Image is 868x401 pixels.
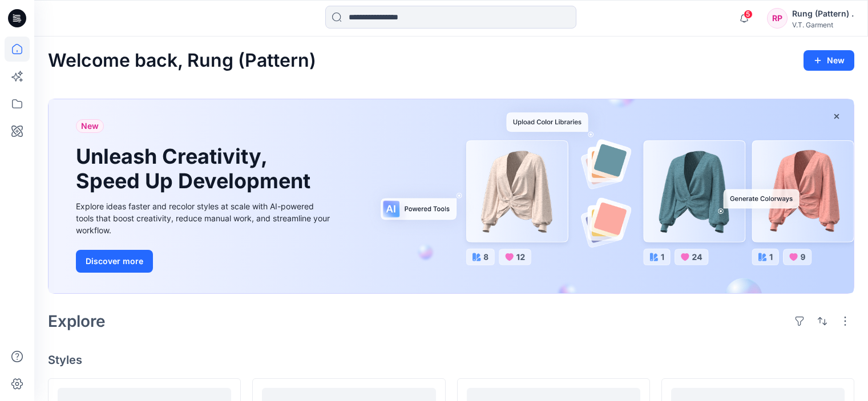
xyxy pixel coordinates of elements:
button: New [804,50,854,71]
div: Rung (Pattern) . [792,7,854,21]
a: Discover more [76,250,333,273]
h2: Welcome back, Rung (Pattern) [48,50,316,71]
span: 5 [744,10,753,19]
div: V.T. Garment [792,21,854,29]
h2: Explore [48,312,106,330]
span: New [81,119,99,133]
h4: Styles [48,353,854,367]
button: Discover more [76,250,153,273]
h1: Unleash Creativity, Speed Up Development [76,144,316,193]
div: Explore ideas faster and recolor styles at scale with AI-powered tools that boost creativity, red... [76,200,333,236]
div: RP [767,8,788,29]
